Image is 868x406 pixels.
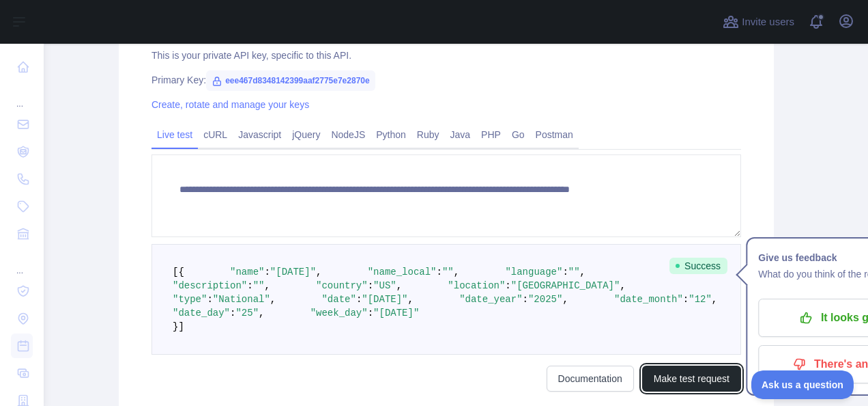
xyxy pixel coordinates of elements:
[321,294,356,305] span: "date"
[506,124,530,146] a: Go
[356,294,362,305] span: :
[151,99,309,110] a: Create, rotate and manage your keys
[264,267,270,278] span: :
[270,267,316,278] span: "[DATE]"
[505,280,510,291] span: :
[253,280,265,291] span: ""
[689,294,712,305] span: "12"
[683,294,689,305] span: :
[173,321,178,332] span: }
[235,308,259,319] span: "25"
[530,124,579,146] a: Postman
[270,294,276,305] span: ,
[669,258,727,274] span: Success
[373,280,396,291] span: "US"
[230,308,235,319] span: :
[408,294,414,305] span: ,
[151,124,198,146] a: Live test
[310,308,368,319] span: "week_day"
[316,280,368,291] span: "country"
[178,321,184,332] span: ]
[287,124,325,146] a: jQuery
[614,294,683,305] span: "date_month"
[259,308,264,319] span: ,
[151,73,741,87] div: Primary Key:
[720,11,797,33] button: Invite users
[459,294,522,305] span: "date_year"
[547,366,634,392] a: Documentation
[173,267,178,278] span: [
[316,267,321,278] span: ,
[751,370,854,399] iframe: Toggle Customer Support
[476,124,506,146] a: PHP
[411,124,445,146] a: Ruby
[580,267,585,278] span: ,
[505,267,562,278] span: "language"
[151,49,741,62] div: This is your private API key, specific to this API.
[206,70,375,91] span: eee467d8348142399aaf2775e7e2870e
[368,280,373,291] span: :
[368,308,373,319] span: :
[642,366,741,392] button: Make test request
[198,124,233,146] a: cURL
[620,280,625,291] span: ,
[373,308,419,319] span: "[DATE]"
[247,280,252,291] span: :
[523,294,528,305] span: :
[173,280,247,291] span: "description"
[173,308,230,319] span: "date_day"
[396,280,402,291] span: ,
[742,14,794,30] span: Invite users
[178,267,184,278] span: {
[173,294,207,305] span: "type"
[448,280,505,291] span: "location"
[445,124,476,146] a: Java
[207,294,212,305] span: :
[11,249,33,276] div: ...
[371,124,411,146] a: Python
[568,267,580,278] span: ""
[511,280,620,291] span: "[GEOGRAPHIC_DATA]"
[442,267,454,278] span: ""
[712,294,717,305] span: ,
[213,294,270,305] span: "National"
[437,267,442,278] span: :
[11,82,33,109] div: ...
[528,294,562,305] span: "2025"
[230,267,264,278] span: "name"
[233,124,287,146] a: Javascript
[264,280,270,291] span: ,
[454,267,459,278] span: ,
[368,267,437,278] span: "name_local"
[562,294,568,305] span: ,
[562,267,568,278] span: :
[325,124,371,146] a: NodeJS
[362,294,407,305] span: "[DATE]"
